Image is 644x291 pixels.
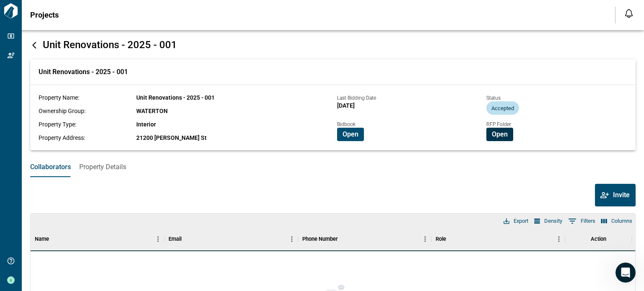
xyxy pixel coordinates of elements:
button: Open notification feed [622,7,636,20]
span: Property Address: [39,134,85,141]
button: Menu [152,233,164,245]
button: Sort [446,233,458,245]
span: 21200 [PERSON_NAME] St [136,134,207,141]
span: Unit Renovations - 2025 - 001 [39,68,128,76]
div: Action [591,227,606,251]
button: Menu [286,233,298,245]
a: Open [486,130,513,138]
span: Property Type: [39,121,76,128]
a: Open [337,130,364,138]
iframe: Intercom live chat [615,263,636,283]
button: Export [501,216,530,227]
button: Invite [595,184,636,206]
div: Email [169,227,182,251]
span: Status [486,95,501,101]
div: Phone Number [298,227,432,251]
div: Name [35,227,49,251]
span: Ownership Group: [39,108,86,114]
div: Role [431,227,565,251]
div: Phone Number [302,227,338,251]
span: Last Bidding Date [337,95,376,101]
span: WATERTON [136,108,168,114]
button: Sort [338,233,350,245]
button: Sort [182,233,193,245]
div: Email [164,227,298,251]
span: Unit Renovations - 2025 - 001 [136,94,215,101]
span: Interior [136,121,156,128]
div: Name [31,227,164,251]
span: [DATE] [337,102,355,109]
div: base tabs [22,157,644,177]
span: RFP Folder [486,121,511,127]
span: Open [343,130,358,139]
button: Sort [49,233,61,245]
span: Open [492,130,508,139]
span: Property Name: [39,94,79,101]
span: Projects [30,11,59,19]
button: Open [337,128,364,141]
button: Menu [419,233,431,245]
span: Unit Renovations - 2025 - 001 [43,39,177,51]
button: Density [532,216,564,227]
span: Invite [613,191,630,199]
div: Action [565,227,632,251]
button: Menu [553,233,565,245]
span: Collaborators [30,163,71,171]
button: Show filters [566,214,597,228]
button: Open [486,128,513,141]
span: Accepted [486,105,519,111]
span: Property Details [79,163,126,171]
div: Role [436,227,446,251]
span: Bidbook [337,121,356,127]
button: Select columns [599,216,634,227]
